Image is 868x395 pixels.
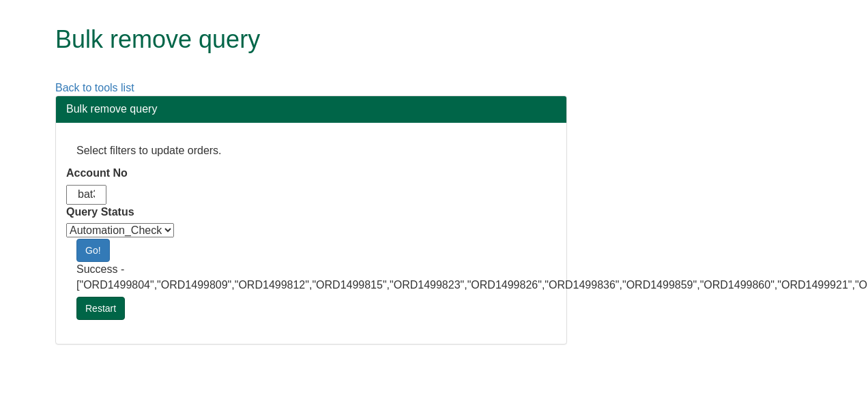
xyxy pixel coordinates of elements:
a: Back to tools list [55,82,134,93]
h3: Bulk remove query [66,103,556,115]
a: Restart [76,297,125,320]
a: Go! [76,239,110,262]
label: Account No [66,166,128,181]
label: Query Status [66,205,134,220]
p: Select filters to update orders. [76,143,546,159]
h1: Bulk remove query [55,26,782,53]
